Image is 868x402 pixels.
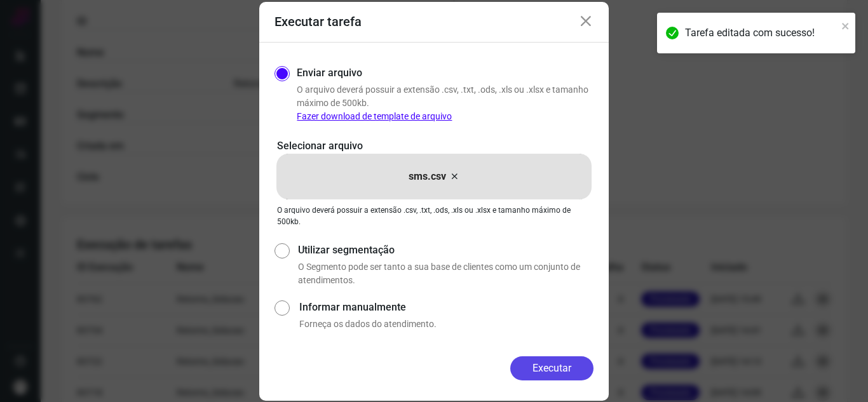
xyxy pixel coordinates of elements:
[298,243,593,258] label: Utilizar segmentação
[299,318,593,331] p: Forneça os dados do atendimento.
[841,18,850,33] button: close
[297,111,452,121] a: Fazer download de template de arquivo
[277,204,591,227] p: O arquivo deverá possuir a extensão .csv, .txt, .ods, .xls ou .xlsx e tamanho máximo de 500kb.
[409,169,446,184] p: sms.csv
[510,356,593,380] button: Executar
[297,65,362,81] label: Enviar arquivo
[275,14,362,29] h3: Executar tarefa
[297,83,593,123] p: O arquivo deverá possuir a extensão .csv, .txt, .ods, .xls ou .xlsx e tamanho máximo de 500kb.
[299,300,593,315] label: Informar manualmente
[298,260,593,287] p: O Segmento pode ser tanto a sua base de clientes como um conjunto de atendimentos.
[685,25,837,41] div: Tarefa editada com sucesso!
[277,138,591,154] p: Selecionar arquivo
